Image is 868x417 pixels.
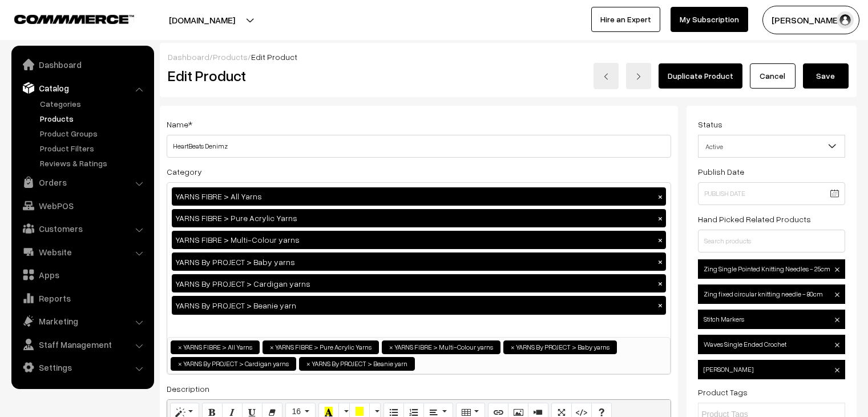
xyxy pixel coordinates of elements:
a: Orders [14,172,150,193]
li: YARNS FIBRE > Pure Acrylic Yarns [263,340,379,354]
span: Edit Product [251,52,297,62]
label: Category [167,166,202,178]
a: Customers [14,218,150,239]
li: YARNS FIBRE > Multi-Colour yarns [382,340,500,354]
div: YARNS By PROJECT > Beanie yarn [172,296,666,314]
label: Description [167,383,209,395]
img: close [835,318,839,322]
h2: Edit Product [168,67,442,85]
span: Active [699,137,845,157]
div: / / [168,51,849,63]
span: × [178,342,182,352]
label: Hand Picked Related Products [698,213,811,225]
a: Product Filters [37,142,150,154]
span: Zing Single Pointed Knitting Needles - 25cm [698,259,845,279]
span: × [389,342,393,352]
label: Publish Date [698,166,744,178]
input: Name [167,135,671,158]
img: left-arrow.png [603,73,609,80]
img: right-arrow.png [635,73,642,80]
button: × [655,213,665,223]
img: user [837,11,854,29]
div: YARNS FIBRE > All Yarns [172,187,666,206]
span: × [511,342,515,352]
button: Save [803,63,849,89]
div: YARNS FIBRE > Multi-Colour yarns [172,231,666,249]
img: close [835,292,839,297]
span: × [306,359,310,369]
a: Products [213,52,248,62]
span: × [178,359,182,369]
label: Status [698,118,722,130]
span: Active [698,135,845,158]
span: × [270,342,274,352]
a: Duplicate Product [659,63,742,89]
a: Categories [37,98,150,110]
span: Zing fixed circular knitting needle - 80cm [698,284,845,304]
a: Reports [14,288,150,308]
button: × [655,256,665,267]
button: × [655,278,665,288]
a: Staff Management [14,334,150,355]
span: Stitch Markers [698,310,845,329]
img: close [835,343,839,347]
a: COMMMERCE [14,11,114,25]
a: Catalog [14,78,150,98]
input: Publish Date [698,182,845,205]
img: close [835,267,839,272]
div: YARNS FIBRE > Pure Acrylic Yarns [172,209,666,227]
img: COMMMERCE [14,15,134,23]
div: YARNS By PROJECT > Cardigan yarns [172,274,666,292]
a: Cancel [750,63,796,89]
button: [PERSON_NAME]… [762,6,859,34]
a: Hire an Expert [591,7,660,32]
a: Dashboard [14,54,150,75]
button: × [655,191,665,202]
a: Marketing [14,311,150,331]
label: Name [167,118,192,130]
li: YARNS By PROJECT > Beanie yarn [299,357,415,371]
a: WebPOS [14,195,150,216]
input: Search products [698,230,845,252]
button: [DOMAIN_NAME] [129,6,275,34]
button: × [655,235,665,245]
a: Product Groups [37,127,150,139]
a: Products [37,113,150,125]
a: Reviews & Ratings [37,157,150,169]
a: Website [14,242,150,262]
a: Apps [14,264,150,285]
span: 16 [292,407,301,416]
li: YARNS FIBRE > All Yarns [171,340,260,354]
li: YARNS By PROJECT > Cardigan yarns [171,357,296,371]
label: Product Tags [698,386,748,398]
span: Waves Single Ended Crochet [698,335,845,354]
a: My Subscription [671,7,748,32]
li: YARNS By PROJECT > Baby yarns [503,340,617,354]
div: YARNS By PROJECT > Baby yarns [172,252,666,271]
img: close [835,368,839,372]
span: [PERSON_NAME] [698,360,845,379]
a: Dashboard [168,52,209,62]
button: × [655,300,665,310]
a: Settings [14,357,150,378]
